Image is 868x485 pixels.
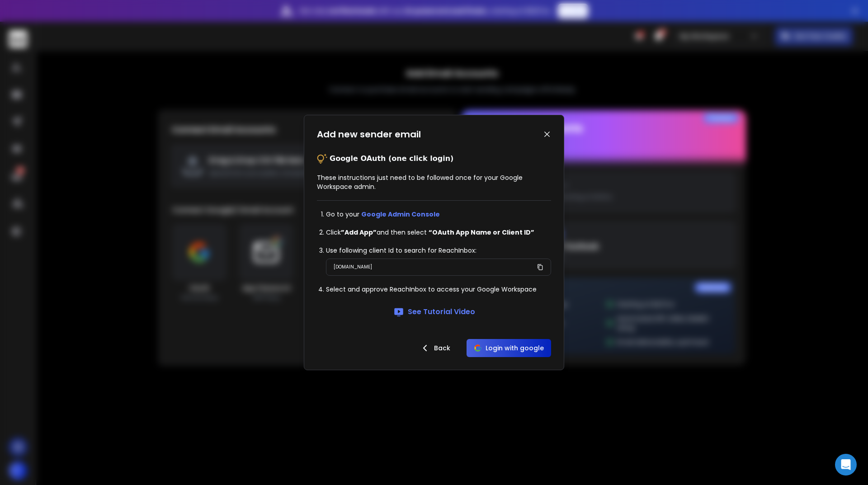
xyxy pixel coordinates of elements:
[326,228,551,237] li: Click and then select
[361,210,440,219] a: Google Admin Console
[412,339,458,357] button: Back
[326,285,551,294] li: Select and approve ReachInbox to access your Google Workspace
[326,210,551,219] li: Go to your
[317,153,328,164] img: tips
[393,306,475,317] a: See Tutorial Video
[330,153,453,164] p: Google OAuth (one click login)
[835,454,857,476] div: Open Intercom Messenger
[326,246,551,255] li: Use following client Id to search for ReachInbox:
[317,128,421,141] h1: Add new sender email
[341,228,377,237] strong: ”Add App”
[467,339,551,357] button: Login with google
[317,173,551,191] p: These instructions just need to be followed once for your Google Workspace admin.
[429,228,534,237] strong: “OAuth App Name or Client ID”
[334,263,372,272] p: [DOMAIN_NAME]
